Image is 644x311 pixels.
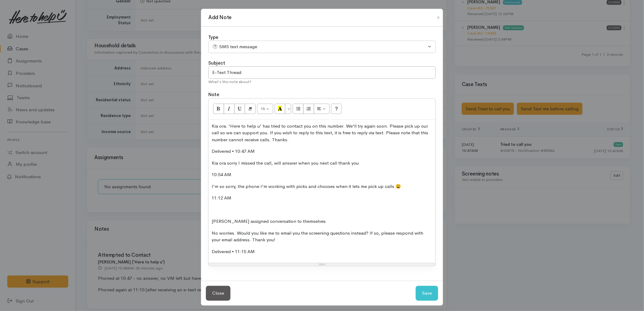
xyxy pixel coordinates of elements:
button: Help [331,104,342,114]
button: Unordered list (CTRL+SHIFT+NUM7) [293,104,304,114]
p: 11:12 AM [212,195,432,202]
button: Save [416,286,438,301]
button: Font Size [257,104,273,114]
label: Subject [208,60,225,67]
p: Delivered • 10:47 AM [212,148,432,155]
button: Ordered list (CTRL+SHIFT+NUM8) [303,104,314,114]
div: SMS text message [212,43,426,50]
span: 15 [261,106,265,111]
button: Italic (CTRL+I) [224,104,235,114]
p: No worries. Would you like me to email you the screening questions instead? If so, please respond... [212,230,432,243]
h1: Add Note [208,14,232,22]
button: Close [206,286,230,301]
button: More Color [285,104,291,114]
p: Kia ora. 'Here to help u' has tried to contact you on this number. We'll try again soon. Please p... [212,123,432,143]
p: Delivered • 11:15 AM [212,248,432,255]
button: Underline (CTRL+U) [234,104,245,114]
button: Bold (CTRL+B) [213,104,224,114]
button: Remove Font Style (CTRL+\) [245,104,256,114]
p: 10:54 AM [212,171,432,178]
button: SMS text message [208,41,436,53]
button: Recent Color [275,104,286,114]
label: Note [208,91,219,98]
label: Type [208,34,218,41]
p: [PERSON_NAME] assigned conversation to themselves [212,218,432,225]
button: Paragraph [314,104,330,114]
p: I'm so sorry, the phone I'm working with picks and chooses when it lets me pick up calls 😩 [212,183,432,190]
div: What's this note about? [208,79,436,85]
p: Kia ora sorry I missed the call, will answer when you next call thank you [212,160,432,167]
div: Resize [209,263,435,266]
button: Close [434,14,443,21]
